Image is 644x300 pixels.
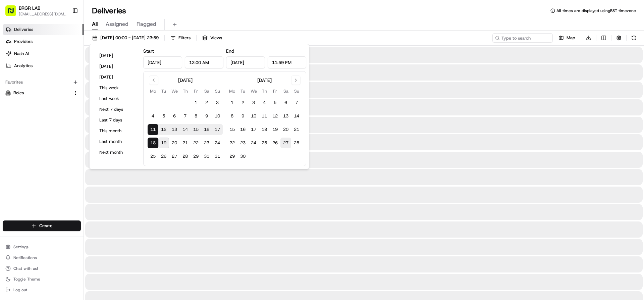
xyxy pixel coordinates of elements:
[199,33,225,43] button: Views
[178,77,193,84] div: [DATE]
[96,51,137,60] button: [DATE]
[3,264,81,273] button: Chat with us!
[268,56,307,68] input: Time
[96,105,137,114] button: Next 7 days
[201,151,212,162] button: 30
[114,66,122,74] button: Start new chat
[210,35,222,41] span: Views
[19,11,67,17] button: [EMAIL_ADDRESS][DOMAIN_NAME]
[3,253,81,262] button: Notifications
[13,277,40,282] span: Toggle Theme
[555,33,578,43] button: Map
[237,88,248,95] th: Tuesday
[158,151,169,162] button: 26
[96,115,137,125] button: Last 7 days
[270,124,280,135] button: 19
[191,88,201,95] th: Friday
[280,97,291,108] button: 6
[259,88,270,95] th: Thursday
[13,266,38,271] span: Chat with us!
[180,124,191,135] button: 14
[23,71,85,76] div: We're available if you need us!
[259,97,270,108] button: 4
[212,124,223,135] button: 17
[148,111,158,121] button: 4
[227,88,237,95] th: Monday
[212,97,223,108] button: 3
[148,138,158,148] button: 18
[148,88,158,95] th: Monday
[259,138,270,148] button: 25
[227,124,237,135] button: 15
[4,95,54,107] a: 📗Knowledge Base
[89,33,162,43] button: [DATE] 00:00 - [DATE] 23:59
[237,138,248,148] button: 23
[248,111,259,121] button: 10
[270,138,280,148] button: 26
[270,88,280,95] th: Friday
[39,223,52,229] span: Create
[280,124,291,135] button: 20
[3,60,84,71] a: Analytics
[92,5,126,16] h1: Deliveries
[180,88,191,95] th: Thursday
[3,77,81,88] div: Favorites
[167,33,194,43] button: Filters
[54,95,110,107] a: 💻API Documentation
[248,97,259,108] button: 3
[237,124,248,135] button: 16
[191,138,201,148] button: 22
[3,220,81,231] button: Create
[7,27,122,38] p: Welcome 👋
[227,97,237,108] button: 1
[63,97,108,104] span: API Documentation
[143,48,154,54] label: Start
[227,151,237,162] button: 29
[14,39,33,45] span: Providers
[96,72,137,82] button: [DATE]
[13,287,27,293] span: Log out
[201,138,212,148] button: 23
[291,76,301,85] button: Go to next month
[201,97,212,108] button: 2
[567,35,575,41] span: Map
[270,111,280,121] button: 12
[13,97,51,104] span: Knowledge Base
[169,88,180,95] th: Wednesday
[149,76,158,85] button: Go to previous month
[143,56,182,68] input: Date
[14,63,33,69] span: Analytics
[178,35,191,41] span: Filters
[212,88,223,95] th: Sunday
[201,124,212,135] button: 16
[191,124,201,135] button: 15
[191,151,201,162] button: 29
[96,62,137,71] button: [DATE]
[96,126,137,136] button: This month
[291,111,302,121] button: 14
[19,5,40,11] span: BRGR LAB
[291,124,302,135] button: 21
[7,7,20,20] img: Nash
[14,51,29,57] span: Nash AI
[13,244,29,250] span: Settings
[7,98,12,103] div: 📗
[248,124,259,135] button: 17
[191,111,201,121] button: 8
[100,35,159,41] span: [DATE] 00:00 - [DATE] 23:59
[7,64,19,76] img: 1736555255976-a54dd68f-1ca7-489b-9aae-adbdc363a1c4
[96,83,137,93] button: This week
[201,88,212,95] th: Saturday
[492,33,553,43] input: Type to search
[180,111,191,121] button: 7
[291,138,302,148] button: 28
[248,88,259,95] th: Wednesday
[291,97,302,108] button: 7
[3,285,81,295] button: Log out
[169,124,180,135] button: 13
[280,88,291,95] th: Saturday
[212,151,223,162] button: 31
[67,114,81,119] span: Pylon
[3,36,84,47] a: Providers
